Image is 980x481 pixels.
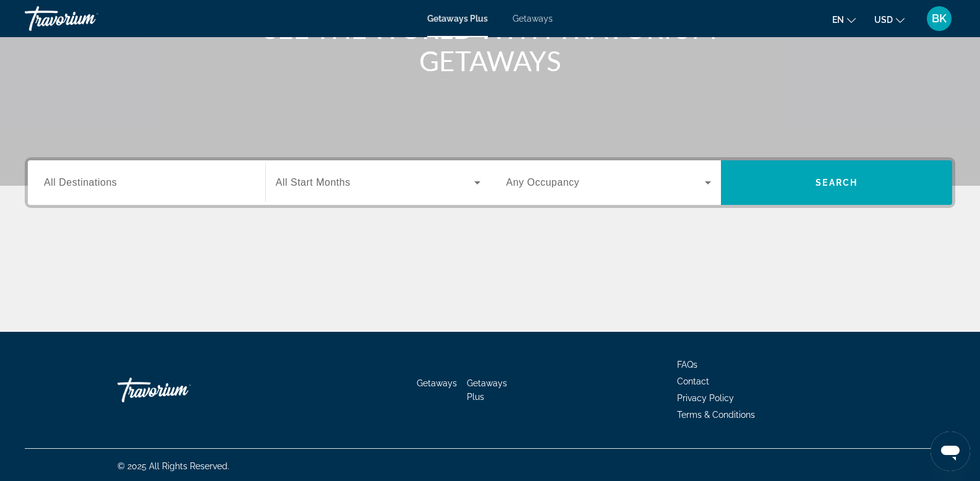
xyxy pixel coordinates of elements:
a: Terms & Conditions [677,410,755,420]
button: Change language [832,11,856,28]
span: Search [816,178,858,188]
a: Travorium [25,2,148,35]
a: Contact [677,376,709,386]
a: Getaways Plus [467,378,507,402]
h1: SEE THE WORLD WITH TRAVORIUM GETAWAYS [258,12,722,77]
button: Search [721,160,952,205]
button: Change currency [874,11,905,28]
span: All Start Months [276,177,351,188]
a: Getaways [513,14,553,24]
iframe: Button to launch messaging window [931,431,970,471]
input: Select destination [44,176,249,191]
a: Go Home [117,371,241,409]
a: Getaways Plus [427,14,488,24]
a: Privacy Policy [677,393,734,403]
span: en [832,15,844,25]
a: FAQs [677,360,697,370]
span: USD [874,15,893,25]
span: All Destinations [44,177,117,188]
button: User Menu [923,6,955,32]
div: Search widget [28,160,952,205]
span: © 2025 All Rights Reserved. [117,461,229,471]
span: BK [932,12,947,25]
span: Any Occupancy [506,177,580,188]
a: Getaways [417,378,457,388]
